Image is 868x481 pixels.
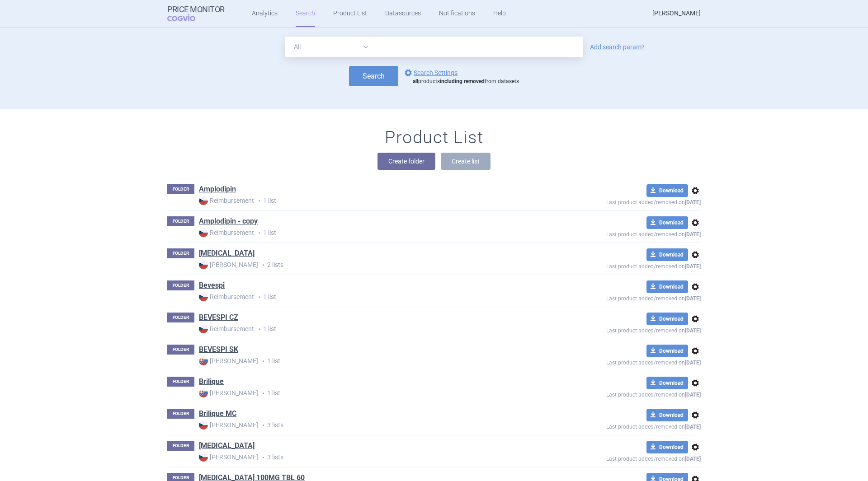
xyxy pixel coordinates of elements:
[199,248,255,258] a: [MEDICAL_DATA]
[199,324,541,334] p: 1 list
[258,261,267,270] i: •
[646,409,688,421] button: Download
[167,5,225,22] a: Price MonitorCOGVIO
[646,377,688,389] button: Download
[199,345,238,355] a: BEVESPI SK
[199,292,541,302] p: 1 list
[199,409,236,420] h1: Brilique MC
[590,44,645,50] a: Add search param?
[199,292,254,301] strong: Reimbursement
[258,357,267,366] i: •
[413,78,418,84] strong: all
[199,420,208,430] img: CZ
[646,248,688,261] button: Download
[167,248,194,258] p: FOLDER
[254,196,263,205] i: •
[441,153,491,170] button: Create list
[541,229,701,238] p: Last product added/removed on
[646,280,688,293] button: Download
[199,248,255,260] h1: Arimidex
[646,345,688,357] button: Download
[685,199,701,205] strong: [DATE]
[541,197,701,205] p: Last product added/removed on
[541,421,701,430] p: Last product added/removed on
[199,280,225,290] a: Bevespi
[199,292,208,301] img: CZ
[646,441,688,453] button: Download
[541,325,701,334] p: Last product added/removed on
[199,441,255,453] h1: Calquence
[199,453,541,462] p: 3 lists
[541,357,701,366] p: Last product added/removed on
[199,313,238,324] h1: BEVESPI CZ
[377,153,435,170] button: Create folder
[167,216,194,226] p: FOLDER
[167,5,225,14] strong: Price Monitor
[199,260,208,269] img: CZ
[167,280,194,290] p: FOLDER
[199,216,258,226] a: Amplodipin - copy
[685,392,701,398] strong: [DATE]
[541,293,701,302] p: Last product added/removed on
[258,453,267,462] i: •
[685,360,701,366] strong: [DATE]
[199,420,541,430] p: 3 lists
[167,377,194,387] p: FOLDER
[685,327,701,334] strong: [DATE]
[199,184,236,196] h1: Amplodipin
[199,356,258,365] strong: [PERSON_NAME]
[199,377,224,388] h1: Brilique
[167,184,194,194] p: FOLDER
[440,78,485,84] strong: including removed
[167,345,194,355] p: FOLDER
[167,441,194,451] p: FOLDER
[199,388,258,397] strong: [PERSON_NAME]
[646,216,688,229] button: Download
[199,324,254,333] strong: Reimbursement
[199,228,208,237] img: CZ
[349,66,398,86] button: Search
[685,263,701,270] strong: [DATE]
[199,260,541,270] p: 2 lists
[685,295,701,302] strong: [DATE]
[199,260,258,269] strong: [PERSON_NAME]
[385,127,483,148] h1: Product List
[199,388,541,398] p: 1 list
[541,389,701,398] p: Last product added/removed on
[199,409,236,419] a: Brilique MC
[199,356,541,366] p: 1 list
[541,261,701,270] p: Last product added/removed on
[646,313,688,325] button: Download
[199,441,255,451] a: [MEDICAL_DATA]
[403,67,458,78] a: Search Settings
[199,420,258,430] strong: [PERSON_NAME]
[685,231,701,238] strong: [DATE]
[199,377,224,387] a: Brilique
[541,453,701,462] p: Last product added/removed on
[199,345,238,356] h1: BEVESPI SK
[199,228,254,237] strong: Reimbursement
[254,229,263,238] i: •
[167,409,194,419] p: FOLDER
[685,456,701,462] strong: [DATE]
[199,196,541,205] p: 1 list
[254,325,263,334] i: •
[199,356,208,365] img: SK
[199,196,254,205] strong: Reimbursement
[199,453,258,462] strong: [PERSON_NAME]
[199,184,236,194] a: Amplodipin
[199,324,208,333] img: CZ
[258,389,267,398] i: •
[167,313,194,322] p: FOLDER
[199,228,541,238] p: 1 list
[413,78,519,85] div: products from datasets
[199,388,208,397] img: SK
[199,280,225,292] h1: Bevespi
[685,424,701,430] strong: [DATE]
[199,216,258,228] h1: Amplodipin - copy
[199,313,238,322] a: BEVESPI CZ
[199,196,208,205] img: CZ
[258,421,267,430] i: •
[167,14,208,21] span: COGVIO
[646,184,688,197] button: Download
